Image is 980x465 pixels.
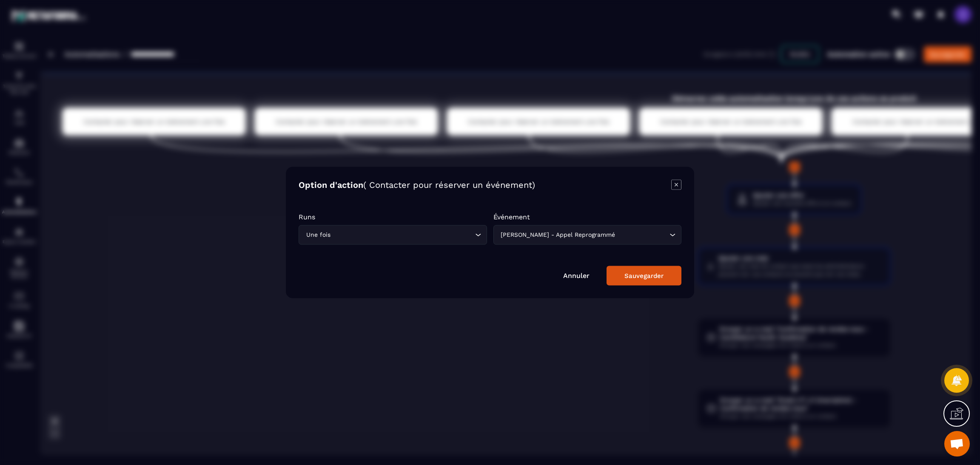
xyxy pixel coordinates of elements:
div: Ouvrir le chat [944,431,970,456]
div: Search for option [493,225,682,245]
p: Événement [493,213,682,221]
p: Runs [299,213,487,221]
div: Search for option [299,225,487,245]
span: [PERSON_NAME] - Appel Reprogrammé [499,230,617,240]
input: Search for option [332,230,473,240]
button: Sauvegarder [607,266,681,286]
div: Sauvegarder [624,272,664,280]
span: Une fois [304,230,332,240]
span: ( Contacter pour réserver un événement) [363,180,535,190]
input: Search for option [617,230,668,240]
h4: Option d'action [299,180,535,192]
a: Annuler [563,272,590,280]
